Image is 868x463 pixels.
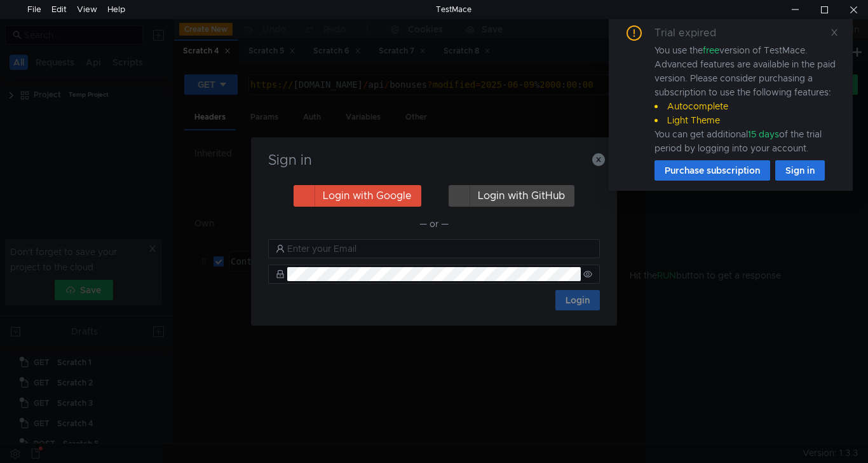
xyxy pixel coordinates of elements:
button: Login with Google [294,185,421,207]
button: Login with GitHub [449,185,574,207]
li: Light Theme [654,113,837,127]
h3: Sign in [266,153,602,168]
span: free [703,45,719,56]
button: Sign in [775,160,825,181]
div: — or — [268,216,600,231]
span: 15 days [748,128,779,140]
div: You can get additional of the trial period by logging into your account. [654,127,837,155]
li: Autocomplete [654,99,837,113]
input: Enter your Email [287,242,592,256]
div: You use the version of TestMace. Advanced features are available in the paid version. Please cons... [654,43,837,155]
button: Purchase subscription [654,160,770,181]
div: Trial expired [654,25,731,41]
